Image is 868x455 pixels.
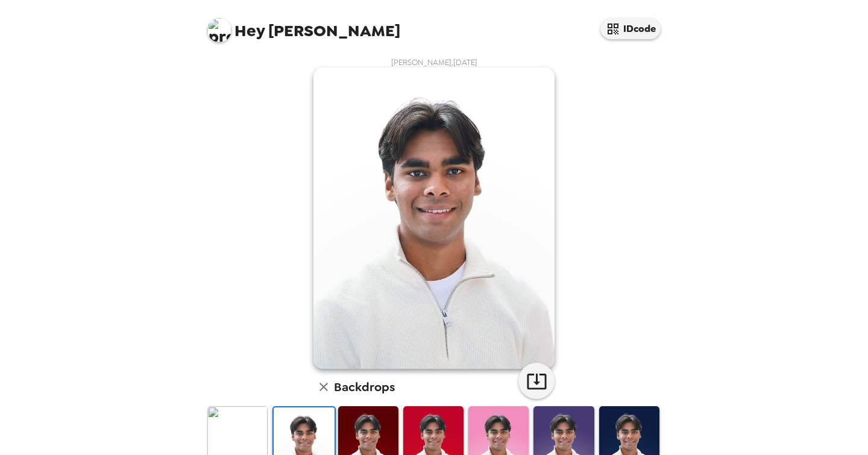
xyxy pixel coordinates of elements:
[207,18,231,42] img: profile pic
[313,67,555,369] img: user
[234,20,265,42] span: Hey
[207,12,400,39] span: [PERSON_NAME]
[334,377,395,397] h6: Backdrops
[600,18,661,39] button: IDcode
[391,57,477,67] span: [PERSON_NAME] , [DATE]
